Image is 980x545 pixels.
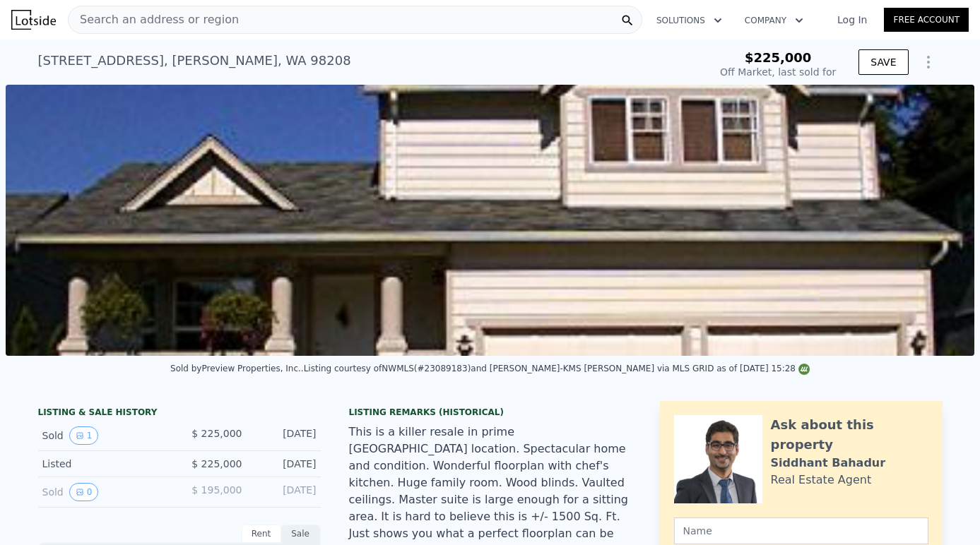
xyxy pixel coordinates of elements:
[858,49,908,75] button: SAVE
[6,85,974,356] img: Sale: 149564273 Parcel: 103480267
[733,8,815,33] button: Company
[69,11,239,28] span: Search an address or region
[798,364,810,375] img: NWMLS Logo
[745,50,812,65] span: $225,000
[884,8,969,32] a: Free Account
[771,472,872,489] div: Real Estate Agent
[191,458,242,469] span: $ 225,000
[42,483,168,501] div: Sold
[771,455,886,472] div: Siddhant Bahadur
[771,415,928,455] div: Ask about this property
[242,525,281,543] div: Rent
[69,426,99,445] button: View historical data
[914,48,943,76] button: Show Options
[11,10,56,30] img: Lotside
[170,364,304,373] div: Sold by Preview Properties, Inc. .
[38,407,321,421] div: LISTING & SALE HISTORY
[254,457,317,471] div: [DATE]
[254,483,317,501] div: [DATE]
[720,65,836,79] div: Off Market, last sold for
[69,483,99,501] button: View historical data
[42,426,168,445] div: Sold
[38,51,351,71] div: [STREET_ADDRESS] , [PERSON_NAME] , WA 98208
[191,484,242,496] span: $ 195,000
[42,457,168,471] div: Listed
[281,525,321,543] div: Sale
[645,8,733,33] button: Solutions
[191,428,242,439] span: $ 225,000
[820,13,884,27] a: Log In
[254,426,317,445] div: [DATE]
[674,517,928,544] input: Name
[349,407,632,418] div: Listing Remarks (Historical)
[304,364,810,373] div: Listing courtesy of NWMLS (#23089183) and [PERSON_NAME]-KMS [PERSON_NAME] via MLS GRID as of [DAT...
